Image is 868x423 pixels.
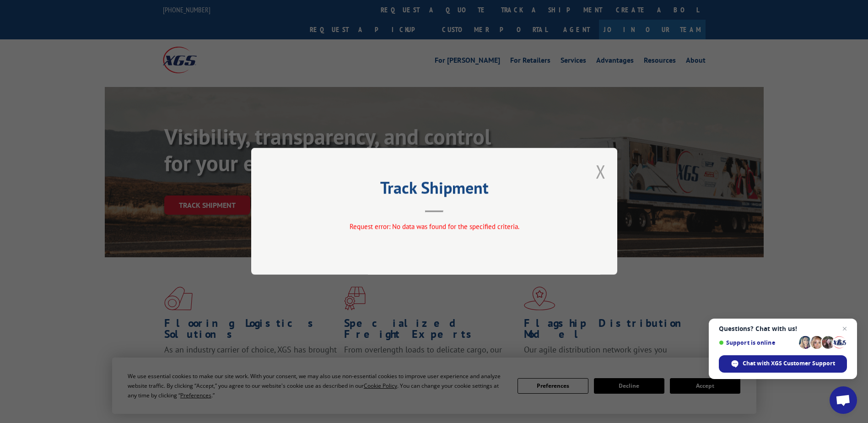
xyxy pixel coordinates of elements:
[349,222,519,231] span: Request error: No data was found for the specified criteria.
[830,386,857,414] div: Open chat
[596,159,606,184] button: Close modal
[719,355,847,373] div: Chat with XGS Customer Support
[297,181,571,199] h2: Track Shipment
[839,323,850,334] span: Close chat
[719,339,796,346] span: Support is online
[743,359,835,368] span: Chat with XGS Customer Support
[719,325,847,332] span: Questions? Chat with us!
